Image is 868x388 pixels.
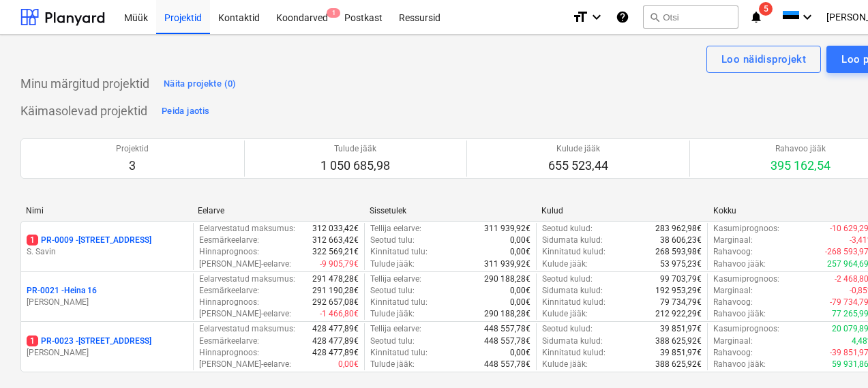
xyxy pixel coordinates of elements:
[26,206,187,215] div: Nimi
[542,235,603,246] p: Sidumata kulud :
[510,285,530,297] p: 0,00€
[312,297,359,308] p: 292 657,08€
[199,323,295,335] p: Eelarvestatud maksumus :
[770,143,830,155] p: Rahavoo jääk
[312,335,359,347] p: 428 477,89€
[199,223,295,235] p: Eelarvestatud maksumus :
[713,223,779,235] p: Kasumiprognoos :
[542,359,588,370] p: Kulude jääk :
[713,335,753,347] p: Marginaal :
[660,323,702,335] p: 39 851,97€
[199,273,295,285] p: Eelarvestatud maksumus :
[660,235,702,246] p: 38 606,23€
[542,308,588,320] p: Kulude jääk :
[510,235,530,246] p: 0,00€
[199,235,259,246] p: Eesmärkeelarve :
[160,73,240,95] button: Näita projekte (0)
[27,235,151,246] p: PR-0009 - [STREET_ADDRESS]
[484,323,530,335] p: 448 557,78€
[320,143,390,155] p: Tulude jääk
[199,246,259,258] p: Hinnaprognoos :
[655,308,702,320] p: 212 922,29€
[162,104,209,119] div: Peida jaotis
[655,359,702,370] p: 388 625,92€
[713,359,766,370] p: Rahavoo jääk :
[484,273,530,285] p: 290 188,28€
[713,297,753,308] p: Rahavoog :
[199,335,259,347] p: Eesmärkeelarve :
[713,246,753,258] p: Rahavoog :
[370,347,428,359] p: Kinnitatud tulu :
[542,258,588,270] p: Kulude jääk :
[370,223,421,235] p: Tellija eelarve :
[484,223,530,235] p: 311 939,92€
[542,297,605,308] p: Kinnitatud kulud :
[116,158,149,174] p: 3
[370,335,415,347] p: Seotud tulu :
[370,285,415,297] p: Seotud tulu :
[713,258,766,270] p: Rahavoo jääk :
[199,308,291,320] p: [PERSON_NAME]-eelarve :
[164,76,237,92] div: Näita projekte (0)
[198,206,359,215] div: Eelarve
[312,323,359,335] p: 428 477,89€
[655,246,702,258] p: 268 593,98€
[548,158,608,174] p: 655 523,44
[320,258,359,270] p: -9 905,79€
[660,273,702,285] p: 99 703,79€
[370,273,421,285] p: Tellija eelarve :
[484,308,530,320] p: 290 188,28€
[20,103,147,119] p: Käimasolevad projektid
[27,285,97,297] p: PR-0021 - Heina 16
[713,273,779,285] p: Kasumiprognoos :
[510,347,530,359] p: 0,00€
[660,297,702,308] p: 79 734,79€
[199,359,291,370] p: [PERSON_NAME]-eelarve :
[370,323,421,335] p: Tellija eelarve :
[484,258,530,270] p: 311 939,92€
[199,285,259,297] p: Eesmärkeelarve :
[27,297,188,308] p: [PERSON_NAME]
[800,323,868,388] iframe: Chat Widget
[27,285,188,308] div: PR-0021 -Heina 16[PERSON_NAME]
[312,273,359,285] p: 291 478,28€
[27,335,38,346] span: 1
[338,359,359,370] p: 0,00€
[713,323,779,335] p: Kasumiprognoos :
[27,335,188,359] div: 1PR-0023 -[STREET_ADDRESS][PERSON_NAME]
[660,347,702,359] p: 39 851,97€
[327,8,340,18] span: 1
[655,285,702,297] p: 192 953,29€
[312,347,359,359] p: 428 477,89€
[660,258,702,270] p: 53 975,23€
[542,335,603,347] p: Sidumata kulud :
[199,258,291,270] p: [PERSON_NAME]-eelarve :
[370,246,428,258] p: Kinnitatud tulu :
[484,359,530,370] p: 448 557,78€
[27,246,188,258] p: S. Savin
[542,273,593,285] p: Seotud kulud :
[20,76,149,92] p: Minu märgitud projektid
[713,235,753,246] p: Marginaal :
[510,297,530,308] p: 0,00€
[770,158,830,174] p: 395 162,54
[158,100,213,122] button: Peida jaotis
[370,297,428,308] p: Kinnitatud tulu :
[199,347,259,359] p: Hinnaprognoos :
[510,246,530,258] p: 0,00€
[655,223,702,235] p: 283 962,98€
[655,335,702,347] p: 388 625,92€
[320,308,359,320] p: -1 466,80€
[713,347,753,359] p: Rahavoog :
[542,246,605,258] p: Kinnitatud kulud :
[542,347,605,359] p: Kinnitatud kulud :
[312,223,359,235] p: 312 033,42€
[370,258,415,270] p: Tulude jääk :
[320,158,390,174] p: 1 050 685,98
[721,50,806,68] div: Loo näidisprojekt
[312,235,359,246] p: 312 663,42€
[713,308,766,320] p: Rahavoo jääk :
[370,308,415,320] p: Tulude jääk :
[542,323,593,335] p: Seotud kulud :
